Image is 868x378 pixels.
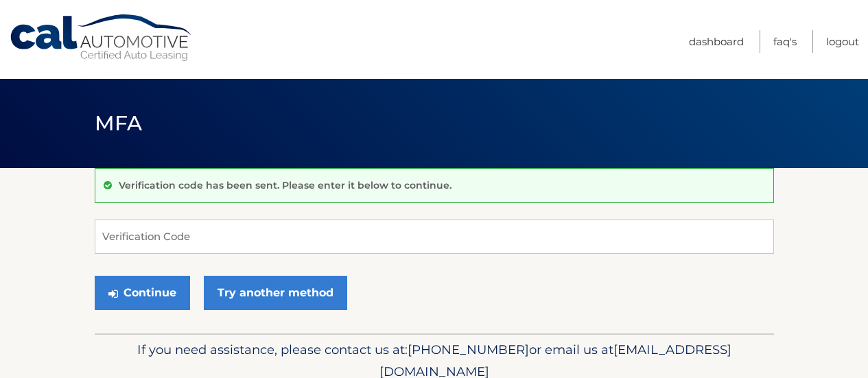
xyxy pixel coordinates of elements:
[689,30,744,53] a: Dashboard
[408,342,529,357] span: [PHONE_NUMBER]
[95,276,190,310] button: Continue
[95,220,774,254] input: Verification Code
[119,179,451,191] p: Verification code has been sent. Please enter it below to continue.
[9,14,194,62] a: Cal Automotive
[773,30,797,53] a: FAQ's
[95,110,143,136] span: MFA
[204,276,347,310] a: Try another method
[826,30,859,53] a: Logout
